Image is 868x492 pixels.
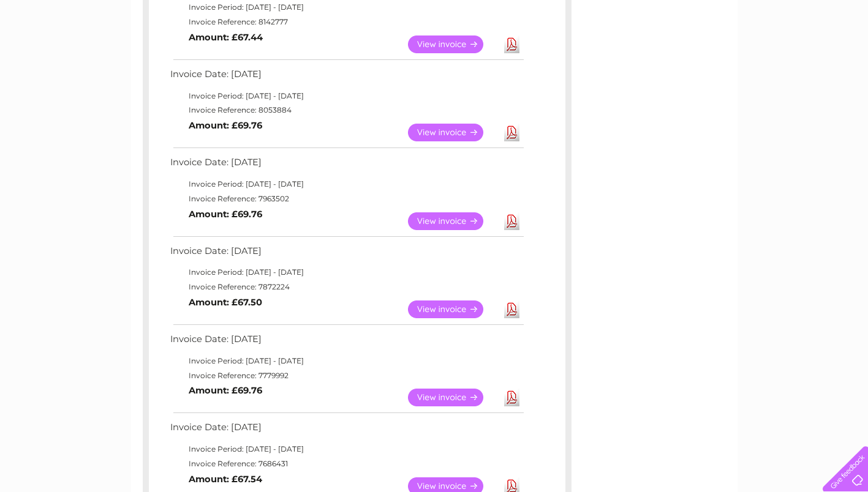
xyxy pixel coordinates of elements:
td: Invoice Reference: 8142777 [167,15,526,29]
a: 0333 014 3131 [637,6,722,21]
a: Download [504,212,519,230]
a: Water [652,52,676,61]
td: Invoice Period: [DATE] - [DATE] [167,89,526,103]
td: Invoice Date: [DATE] [167,331,526,354]
a: Blog [761,52,779,61]
b: Amount: £69.76 [189,385,262,396]
td: Invoice Reference: 7963502 [167,192,526,206]
td: Invoice Date: [DATE] [167,66,526,89]
a: Contact [787,52,817,61]
a: Download [504,389,519,406]
b: Amount: £69.76 [189,209,262,220]
img: logo.png [31,32,93,69]
td: Invoice Reference: 7686431 [167,457,526,471]
a: View [408,35,498,53]
b: Amount: £69.76 [189,120,262,131]
a: Download [504,35,519,53]
td: Invoice Period: [DATE] - [DATE] [167,354,526,368]
td: Invoice Period: [DATE] - [DATE] [167,442,526,457]
td: Invoice Reference: 7872224 [167,280,526,294]
b: Amount: £67.50 [189,297,262,308]
a: Download [504,300,519,318]
td: Invoice Date: [DATE] [167,154,526,177]
a: View [408,212,498,230]
div: Clear Business is a trading name of Verastar Limited (registered in [GEOGRAPHIC_DATA] No. 3667643... [145,7,724,59]
a: View [408,389,498,406]
a: View [408,300,498,318]
a: Energy [683,52,710,61]
td: Invoice Date: [DATE] [167,419,526,442]
td: Invoice Period: [DATE] - [DATE] [167,265,526,280]
a: Telecoms [717,52,754,61]
a: Log out [828,52,856,61]
td: Invoice Period: [DATE] - [DATE] [167,177,526,192]
b: Amount: £67.44 [189,32,263,43]
b: Amount: £67.54 [189,474,262,485]
td: Invoice Date: [DATE] [167,243,526,266]
td: Invoice Reference: 7779992 [167,368,526,383]
a: Download [504,124,519,141]
td: Invoice Reference: 8053884 [167,103,526,117]
a: View [408,124,498,141]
